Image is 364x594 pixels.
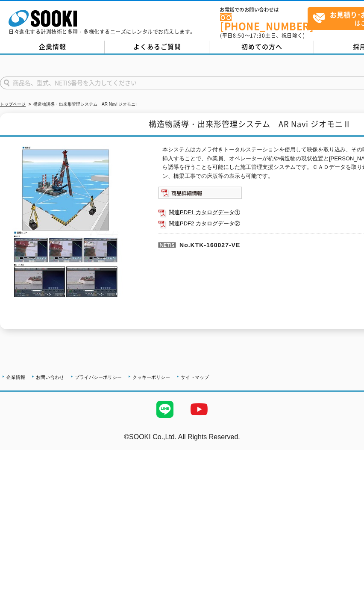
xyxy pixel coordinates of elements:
a: 企業情報 [6,375,25,380]
a: プライバシーポリシー [75,375,122,380]
a: クッキーポリシー [132,375,170,380]
a: [PHONE_NUMBER] [220,13,308,31]
a: 初めての方へ [209,41,314,53]
span: 17:30 [250,32,265,39]
p: 日々進化する計測技術と多種・多様化するニーズにレンタルでお応えします。 [9,29,196,34]
img: LINE [148,392,182,426]
a: よくあるご質問 [105,41,209,53]
span: 8:50 [233,32,245,39]
span: 初めての方へ [241,42,282,51]
a: サイトマップ [181,375,209,380]
a: 商品詳細情報システム [158,191,242,198]
a: お問い合わせ [36,375,64,380]
p: No.KTK-160027-VE [158,233,361,254]
img: YouTube [182,392,216,426]
li: 構造物誘導・出来形管理システム AR Navi ジオモニⅡ [27,100,138,109]
span: お電話でのお問い合わせは [220,7,308,12]
img: 商品詳細情報システム [158,186,242,199]
a: テストMail [331,442,364,449]
span: (平日 ～ 土日、祝日除く) [220,32,305,39]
